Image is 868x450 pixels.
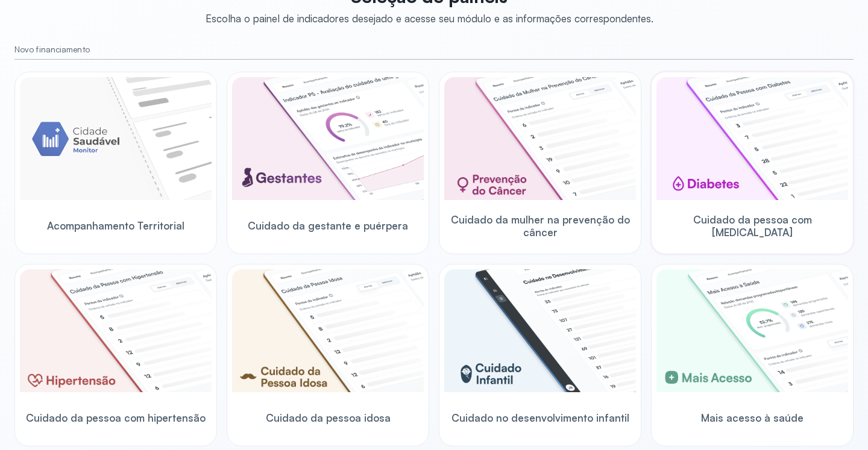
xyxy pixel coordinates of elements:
span: Acompanhamento Territorial [47,219,184,232]
img: elderly.png [232,269,424,392]
img: placeholder-module-ilustration.png [20,77,212,200]
span: Cuidado da mulher na prevenção do câncer [444,213,636,239]
img: pregnants.png [232,77,424,200]
img: hypertension.png [20,269,212,392]
div: Escolha o painel de indicadores desejado e acesse seu módulo e as informações correspondentes. [206,12,653,25]
span: Cuidado da gestante e puérpera [248,219,408,232]
span: Mais acesso à saúde [701,411,804,424]
span: Cuidado no desenvolvimento infantil [451,411,629,424]
span: Cuidado da pessoa com hipertensão [26,411,206,424]
span: Cuidado da pessoa com [MEDICAL_DATA] [656,213,848,239]
img: diabetics.png [656,77,848,200]
img: healthcare-greater-access.png [656,269,848,392]
span: Cuidado da pessoa idosa [266,411,391,424]
small: Novo financiamento [14,45,854,55]
img: woman-cancer-prevention-care.png [444,77,636,200]
img: child-development.png [444,269,636,392]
